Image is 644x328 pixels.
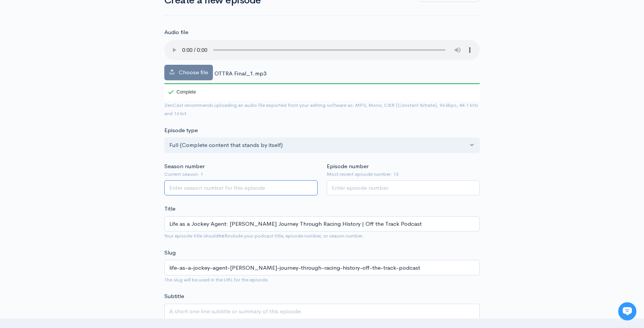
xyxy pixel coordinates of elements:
[11,50,140,87] h2: Just let us know if you need anything and we'll be happy to help! 🙂
[327,180,480,196] input: Enter episode number
[22,142,135,158] input: Search articles
[12,100,140,116] button: New conversation
[327,162,368,171] label: Episode number
[164,233,364,239] small: Your episode title should include your podcast title, episode number, or season number.
[164,276,269,283] small: The slug will be used in the URL for the episode.
[214,70,266,77] span: OTTRA Final_1.mp3
[164,162,205,171] label: Season number
[164,180,318,196] input: Enter season number for this episode
[164,83,197,101] div: Complete
[164,126,198,135] label: Episode type
[164,216,480,232] input: What is the episode's title?
[164,260,480,275] input: title-of-episode
[327,170,480,178] small: Most recent episode number: 13
[49,105,91,111] span: New conversation
[168,90,196,94] div: Complete
[164,102,478,117] small: ZenCast recommends uploading an audio file exported from your editing software as: MP3, Mono, CBR...
[218,233,227,239] strong: not
[164,28,188,37] label: Audio file
[164,205,175,213] label: Title
[164,292,184,301] label: Subtitle
[179,69,208,76] span: Choose file
[10,130,142,139] p: Find an answer quickly
[164,137,480,153] button: Full (Complete content that stands by itself)
[618,302,636,320] iframe: gist-messenger-bubble-iframe
[164,83,480,84] div: 100%
[169,141,468,150] div: Full (Complete content that stands by itself)
[164,248,176,257] label: Slug
[164,170,318,178] small: Current season: 1
[11,37,140,49] h1: Hi 👋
